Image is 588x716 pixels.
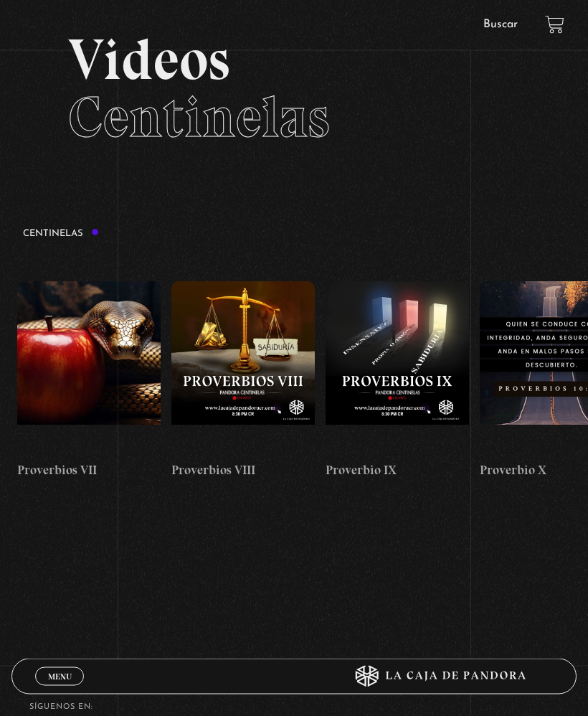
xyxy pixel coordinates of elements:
[68,32,520,146] h2: Videos
[545,15,564,34] a: View your shopping cart
[326,461,469,481] h4: Proverbio IX
[171,253,315,510] a: Proverbios VIII
[171,461,315,481] h4: Proverbios VIII
[48,672,72,681] span: Menu
[68,83,330,152] span: Centinelas
[326,253,469,510] a: Proverbio IX
[17,461,161,481] h4: Proverbios VII
[43,684,77,694] span: Cerrar
[483,19,518,30] a: Buscar
[17,253,161,510] a: Proverbios VII
[29,704,559,712] h4: SÍguenos en:
[23,229,99,239] h3: Centinelas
